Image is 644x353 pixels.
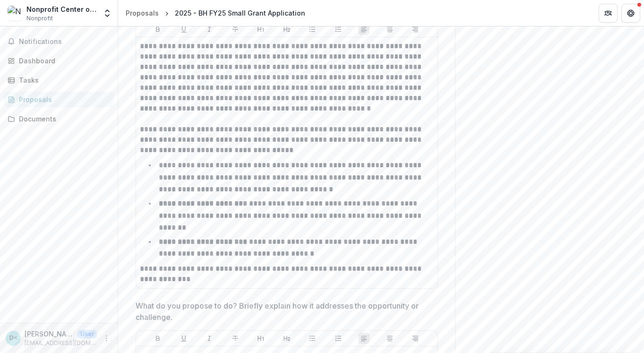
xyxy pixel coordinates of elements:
[19,95,106,104] div: Proposals
[307,24,318,35] button: Bullet List
[384,24,395,35] button: Align Center
[101,333,112,344] button: More
[333,333,344,344] button: Ordered List
[4,92,114,107] a: Proposals
[204,333,215,344] button: Italicize
[25,339,97,347] p: [EMAIL_ADDRESS][DOMAIN_NAME]
[358,333,369,344] button: Align Left
[122,6,309,20] nav: breadcrumb
[255,333,266,344] button: Heading 1
[410,24,421,35] button: Align Right
[25,329,74,339] p: [PERSON_NAME] <[EMAIL_ADDRESS][DOMAIN_NAME]>
[621,4,640,23] button: Get Help
[281,333,292,344] button: Heading 2
[599,4,618,23] button: Partners
[281,24,292,35] button: Heading 2
[26,4,97,14] div: Nonprofit Center of [GEOGRAPHIC_DATA][US_STATE]
[410,333,421,344] button: Align Right
[4,34,114,49] button: Notifications
[4,72,114,88] a: Tasks
[19,38,110,46] span: Notifications
[230,333,241,344] button: Strike
[19,114,106,124] div: Documents
[230,24,241,35] button: Strike
[77,330,97,338] p: User
[178,24,189,35] button: Underline
[136,300,432,323] p: What do you propose to do? Briefly explain how it addresses the opportunity or challenge.
[384,333,395,344] button: Align Center
[101,4,114,23] button: Open entity switcher
[204,24,215,35] button: Italicize
[8,6,23,21] img: Nonprofit Center of Northeast Florida
[175,8,305,18] div: 2025 - BH FY25 Small Grant Application
[9,335,17,341] div: Dawn Lockhart <dlockhart@nonprofitctr.org>
[178,333,189,344] button: Underline
[122,6,163,20] a: Proposals
[152,333,163,344] button: Bold
[333,24,344,35] button: Ordered List
[255,24,266,35] button: Heading 1
[152,24,163,35] button: Bold
[19,75,106,85] div: Tasks
[19,56,106,66] div: Dashboard
[4,53,114,69] a: Dashboard
[126,8,159,18] div: Proposals
[4,111,114,127] a: Documents
[26,14,53,23] span: Nonprofit
[307,333,318,344] button: Bullet List
[358,24,369,35] button: Align Left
